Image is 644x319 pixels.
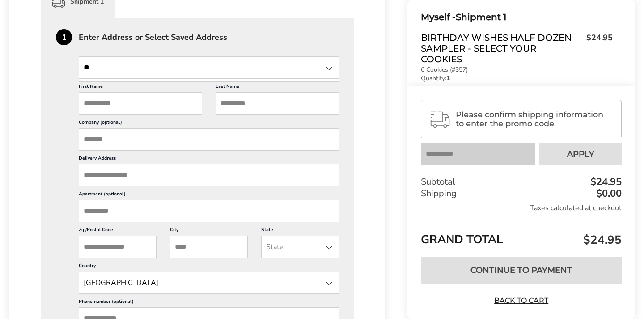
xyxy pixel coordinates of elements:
input: Apartment [79,200,339,222]
div: Shipment 1 [421,10,613,25]
div: Shipping [421,188,622,199]
label: State [261,227,339,236]
input: Delivery Address [79,164,339,186]
input: City [170,236,248,258]
span: Please confirm shipping information to enter the promo code [456,110,614,128]
div: Enter Address or Select Saved Address [79,33,354,41]
label: Apartment (optional) [79,191,339,200]
span: $24.95 [582,32,613,62]
label: First Name [79,83,202,92]
a: Birthday Wishes Half Dozen Sampler - Select Your Cookies$24.95 [421,32,613,65]
label: Delivery Address [79,155,339,164]
div: $0.00 [594,189,622,198]
div: Subtotal [421,176,622,188]
div: $24.95 [588,177,622,187]
button: Continue to Payment [421,257,622,284]
div: GRAND TOTAL [421,221,622,250]
input: First Name [79,92,202,115]
input: ZIP [79,236,157,258]
label: Country [79,263,339,272]
input: Company [79,128,339,151]
p: 6 Cookies (#357) [421,67,613,73]
span: Myself - [421,12,456,22]
span: Apply [567,150,594,158]
button: Apply [539,143,622,165]
a: Back to Cart [490,296,553,306]
input: Last Name [216,92,339,115]
label: Zip/Postal Code [79,227,157,236]
div: 1 [56,29,72,45]
strong: 1 [446,74,450,82]
input: State [79,272,339,294]
label: Phone number (optional) [79,298,339,307]
input: State [79,56,339,79]
label: Company (optional) [79,119,339,128]
span: $24.95 [581,232,622,248]
p: Quantity: [421,75,613,82]
span: Birthday Wishes Half Dozen Sampler - Select Your Cookies [421,32,582,65]
input: State [261,236,339,258]
label: Last Name [216,83,339,92]
div: Taxes calculated at checkout [421,203,622,213]
label: City [170,227,248,236]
